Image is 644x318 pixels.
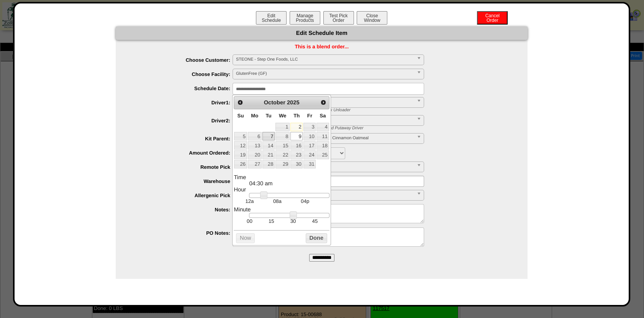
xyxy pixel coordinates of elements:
[316,123,329,131] a: 4
[316,141,329,150] a: 18
[316,150,329,159] a: 25
[323,11,354,25] button: Test PickOrder
[282,218,304,224] td: 30
[262,132,275,140] a: 7
[275,150,290,159] a: 22
[248,150,262,159] a: 20
[248,160,262,168] a: 27
[116,26,528,40] div: Edit Schedule Item
[131,193,233,198] label: Allergenic Pick
[477,11,508,25] button: CancelOrder
[290,123,303,131] a: 2
[262,150,275,159] a: 21
[131,178,233,184] label: Warehouse
[116,44,528,49] div: This is a blend order...
[357,11,387,25] button: CloseWindow
[234,175,329,181] dt: Time
[291,198,319,204] td: 04p
[236,55,414,64] span: STEONE - Step One Foods, LLC
[131,118,233,124] label: Driver2:
[261,218,282,224] td: 15
[235,97,245,107] a: Prev
[303,123,316,131] a: 3
[290,132,303,140] a: 9
[131,230,233,236] label: PO Notes:
[290,150,303,159] a: 23
[131,136,233,142] label: Kit Parent:
[234,150,247,159] a: 19
[131,71,233,77] label: Choose Facility:
[264,100,285,106] span: October
[303,141,316,150] a: 17
[239,218,261,224] td: 00
[275,123,290,131] a: 1
[303,150,316,159] a: 24
[307,113,312,119] span: Friday
[131,207,233,213] label: Notes:
[248,132,262,140] a: 6
[236,69,414,78] span: GlutenFree (GF)
[304,218,326,224] td: 45
[227,108,528,112] div: * Driver 1: Shipment Load Picker OR Receiving Truck Unloader
[275,160,290,168] a: 29
[275,141,290,150] a: 15
[234,132,247,140] a: 5
[287,100,300,106] span: 2025
[290,11,320,25] button: ManageProducts
[290,141,303,150] a: 16
[306,233,327,243] button: Done
[238,113,244,119] span: Sunday
[234,207,329,213] dt: Minute
[236,233,255,243] button: Now
[356,17,388,23] a: CloseWindow
[262,160,275,168] a: 28
[279,113,287,119] span: Wednesday
[293,113,300,119] span: Thursday
[316,132,329,140] a: 11
[131,164,233,170] label: Remote Pick
[248,141,262,150] a: 13
[131,150,233,156] label: Amount Ordered:
[265,113,271,119] span: Tuesday
[320,99,326,105] span: Next
[234,141,247,150] a: 12
[320,113,326,119] span: Saturday
[227,126,528,130] div: * Driver 2: Shipment Truck Loader OR Receiving Load Putaway Driver
[251,113,258,119] span: Monday
[131,57,233,63] label: Choose Customer:
[303,160,316,168] a: 31
[131,86,233,91] label: Schedule Date:
[131,100,233,105] label: Driver1:
[236,198,263,204] td: 12a
[234,187,329,193] dt: Hour
[290,160,303,168] a: 30
[303,132,316,140] a: 10
[318,97,328,107] a: Next
[237,99,243,105] span: Prev
[256,11,287,25] button: EditSchedule
[234,160,247,168] a: 26
[262,141,275,150] a: 14
[249,181,329,187] dd: 04:30 am
[264,198,291,204] td: 08a
[275,132,290,140] a: 8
